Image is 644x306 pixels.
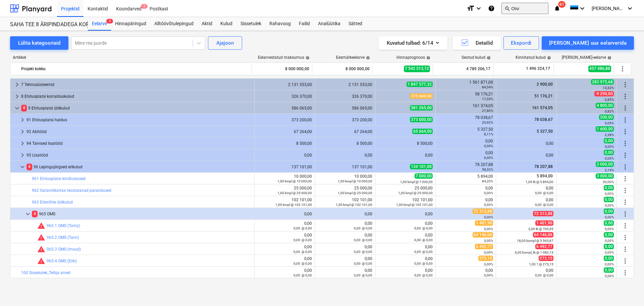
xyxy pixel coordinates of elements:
[208,36,242,50] button: Ajajoon
[605,157,614,160] small: 0,00%
[467,4,475,12] i: format_size
[378,256,433,266] div: 0,00
[578,4,586,12] i: keyboard_arrow_down
[621,81,629,89] span: Rohkem tegevusi
[387,39,439,47] div: Kuvatud tulbad : 6/14
[13,104,21,112] span: keyboard_arrow_down
[32,188,111,193] a: 962 Garantiikorras teostatavad parandused
[438,174,493,183] div: 5 894,00
[484,227,493,231] small: 0,00%
[318,82,372,87] div: 2 131 553,00
[484,215,493,219] small: 0,00%
[525,66,551,72] span: 1 496 324,17
[32,209,252,219] div: 965 OMS
[604,98,614,101] small: -2,85%
[621,128,629,136] span: Rohkem tegevusi
[562,55,611,60] div: [PERSON_NAME]-eelarve
[621,186,629,194] span: Rohkem tegevusi
[478,256,493,261] span: 273,15
[18,139,26,147] span: keyboard_arrow_right
[21,105,27,111] span: 4
[473,232,493,237] span: 64 146,06
[621,175,629,183] span: Rohkem tegevusi
[542,36,634,50] button: [PERSON_NAME] uus eelarverida
[257,221,312,230] div: 0,00
[378,186,433,195] div: 25 000,00
[18,116,26,124] span: keyboard_arrow_right
[26,138,252,149] div: 94 Talvised lisatööd
[378,153,433,158] div: 0,00
[295,17,314,31] a: Failid
[591,79,614,85] span: 283 975,68
[318,118,372,122] div: 373 200,00
[554,4,560,12] i: notifications
[588,65,611,72] span: 457 486,88
[293,273,312,277] small: 0,00 @ 0,00
[621,245,629,253] span: Rohkem tegevusi
[482,85,493,89] small: 84,54%
[216,39,234,47] div: Ajajoon
[354,250,372,254] small: 0,00 @ 0,00
[257,94,312,99] div: 326 370,00
[258,55,310,60] div: Eelarvestatud maksumus
[604,138,614,143] span: 0,00
[277,179,312,183] small: 1,00 kmpl @ 10 000,00
[10,36,68,50] button: Lülita kategooriaid
[436,63,490,74] div: 4 789 206,17
[438,186,493,195] div: 0,00
[534,164,553,169] span: 78 207,88
[482,179,493,183] small: 84,20%
[24,210,32,218] span: keyboard_arrow_down
[257,118,312,122] div: 373 200,00
[314,17,344,31] div: Analüütika
[596,162,614,167] span: 3 000,00
[216,17,236,31] a: Kulud
[318,106,372,111] div: 586 065,00
[438,115,493,125] div: 78 038,67
[318,256,372,266] div: 0,00
[605,262,614,266] small: 0,00%
[604,232,614,237] span: 0,00
[499,186,553,195] div: 0,00
[621,92,629,100] span: Rohkem tegevusi
[304,56,310,60] span: help
[596,103,614,108] span: 4 800,00
[150,17,198,31] a: Alltöövõtulepingud
[621,257,629,265] span: Rohkem tegevusi
[318,221,372,230] div: 0,00
[257,165,312,169] div: 137 101,00
[603,86,614,90] small: 13,32%
[501,3,548,14] button: Otsi
[354,273,372,277] small: 0,00 @ 0,00
[534,117,553,122] span: 78 038,67
[198,17,216,31] a: Aktid
[626,4,634,12] i: keyboard_arrow_down
[26,126,252,137] div: 92 Abitööd
[318,186,372,195] div: 25 000,00
[265,17,295,31] div: Rahavoog
[536,82,553,87] span: 2 900,00
[21,103,252,114] div: 9 Ehitusplatsi üldkulud
[318,198,372,207] div: 102 101,00
[32,200,73,205] a: 963 Ettevõtte üldkulud
[621,222,629,230] span: Rohkem tegevusi
[293,262,312,265] small: 0,00 @ 0,00
[604,209,614,214] span: 0,00
[257,233,312,242] div: 0,00
[141,4,148,9] span: 1
[594,91,614,96] span: -9 290,00
[415,173,433,179] span: 7 000,00
[503,36,539,50] button: Ekspordi
[604,150,614,155] span: 0,00
[336,203,372,207] small: 1,00 kmpl @ 102 101,00
[482,97,493,101] small: 17,33%
[404,65,430,72] span: 7 542 513,12
[293,250,312,254] small: 0,00 @ 0,00
[605,274,614,278] small: 0,00%
[558,1,566,8] span: 61
[315,63,370,74] div: 8 000 000,00
[462,55,491,60] div: Seotud kulud
[482,109,493,113] small: 27,80%
[488,4,495,12] i: Abikeskus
